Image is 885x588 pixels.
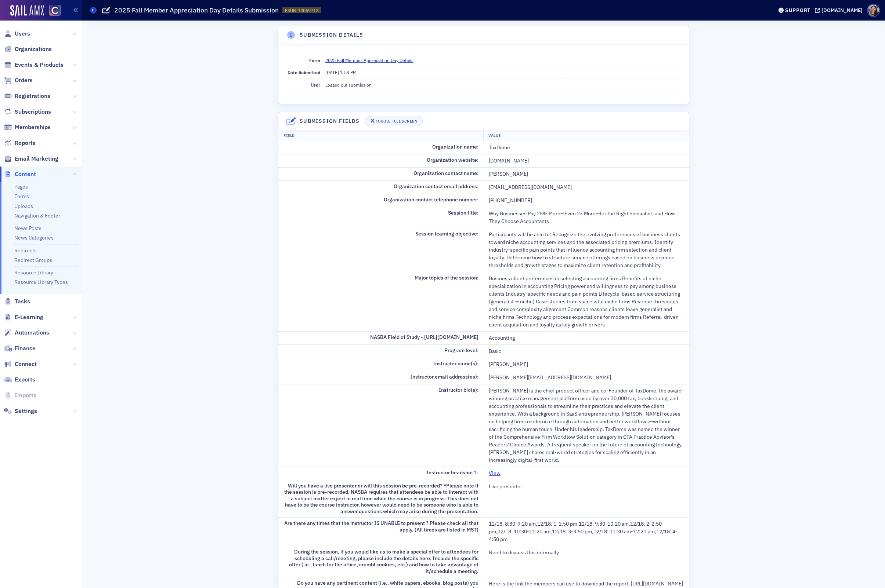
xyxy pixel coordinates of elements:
[311,82,320,88] span: User
[4,376,35,384] a: Exports
[278,371,484,384] td: Instructor email address(es):
[4,407,37,415] a: Settings
[278,518,484,546] td: Are there any times that the instructor IS UNABLE to present ? Please check all that apply. (All ...
[489,580,684,588] div: Here is the link the members can use to download the report. [URL][DOMAIN_NAME]
[4,108,51,116] a: Subscriptions
[14,234,54,241] a: News Categories
[483,130,689,141] th: Value
[489,374,684,381] div: [PERSON_NAME][EMAIL_ADDRESS][DOMAIN_NAME]
[278,331,484,344] td: NASBA Field of Study - [URL][DOMAIN_NAME]
[300,31,363,39] h4: Submission Details
[821,7,863,14] div: [DOMAIN_NAME]
[15,139,36,147] span: Reports
[15,45,52,53] span: Organizations
[114,6,279,15] h1: 2025 Fall Member Appreciation Day Details Submission
[14,203,33,209] a: Uploads
[15,313,43,321] span: E-Learning
[4,391,36,399] a: Imports
[278,228,484,272] td: Session learning objective:
[15,344,36,353] span: Finance
[15,76,33,84] span: Orders
[285,7,318,14] span: FSUB-14069712
[278,154,484,167] td: Organization website:
[325,57,419,63] a: 2025 Fall Member Appreciation Day Details
[14,225,41,231] a: News Posts
[4,139,36,147] a: Reports
[278,546,484,577] td: During the session, if you would like us to make a special offer to attendees for scheduling a ca...
[15,297,30,306] span: Tasks
[278,194,484,207] td: Organization contact telephone number:
[14,257,52,263] a: Redirect Groups
[15,360,37,368] span: Connect
[15,108,51,116] span: Subscriptions
[4,61,64,69] a: Events & Products
[44,5,61,17] a: View Homepage
[867,4,880,17] span: Profile
[489,210,684,225] div: Why Businesses Pay 25% More—Even 2× More—for the Right Specialist, and How They Choose Accountants
[325,79,680,91] dd: Logged out submission
[15,155,58,163] span: Email Marketing
[15,92,50,100] span: Registrations
[14,279,68,285] a: Resource Library Types
[278,180,484,194] td: Organization contact email address:
[489,361,684,368] div: [PERSON_NAME]
[489,144,684,151] div: TaxDome
[15,391,36,399] span: Imports
[489,387,684,464] div: [PERSON_NAME] is the chief product officer and co-Founder of TaxDome, the award-winning practice ...
[15,170,36,178] span: Content
[309,57,320,63] span: Form
[489,183,684,191] div: [EMAIL_ADDRESS][DOMAIN_NAME]
[278,167,484,180] td: Organization contact name:
[489,170,684,178] div: [PERSON_NAME]
[4,76,33,84] a: Orders
[785,7,810,14] div: Support
[278,207,484,228] td: Session title:
[14,247,37,254] a: Redirects
[4,313,43,321] a: E-Learning
[15,407,37,415] span: Settings
[4,170,36,178] a: Content
[278,272,484,331] td: Major topics of the session:
[489,275,684,329] div: Business client preferences in selecting accounting firms Benefits of niche specialization in acc...
[14,269,53,276] a: Resource Library
[4,360,37,368] a: Connect
[15,329,49,337] span: Automations
[489,549,684,556] div: Need to discuss this internally
[278,130,484,141] th: Field
[49,5,61,16] img: SailAMX
[376,119,417,123] div: Toggle Full Screen
[15,123,51,131] span: Memberships
[4,45,52,53] a: Organizations
[489,347,684,355] div: Basic
[14,212,60,219] a: Navigation & Footer
[489,520,684,543] div: 12/18: 8:30-9:20 am,12/18: 1-1:50 pm,12/18: 9:30-10:20 am,12/18: 2-2:50 pm,12/18: 10:30-11:20 am,...
[489,197,684,204] div: [PHONE_NUMBER]
[15,376,35,384] span: Exports
[278,480,484,518] td: Will you have a live presenter or will this session be pre-recorded? *Please note if the session ...
[14,193,29,200] a: Forms
[14,183,28,190] a: Pages
[340,69,357,75] span: 1:54 PM
[288,69,320,75] span: Date Submitted
[489,470,506,477] a: View
[489,334,684,342] div: Accounting
[489,483,684,490] div: Live presenter
[4,123,51,131] a: Memberships
[15,61,64,69] span: Events & Products
[10,5,44,17] img: SailAMX
[4,30,30,38] a: Users
[278,358,484,371] td: Instructor name(s):
[278,384,484,467] td: Instructor bio(s):
[489,231,684,269] div: Participants will be able to: Recognize the evolving preferences of business clients toward niche...
[815,8,865,13] button: [DOMAIN_NAME]
[4,92,50,100] a: Registrations
[365,116,423,126] button: Toggle Full Screen
[489,157,684,165] div: [DOMAIN_NAME]
[278,467,484,480] td: Instructor headshot 1:
[4,329,49,337] a: Automations
[325,69,340,75] span: [DATE]
[4,155,58,163] a: Email Marketing
[278,344,484,358] td: Program level:
[4,344,36,353] a: Finance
